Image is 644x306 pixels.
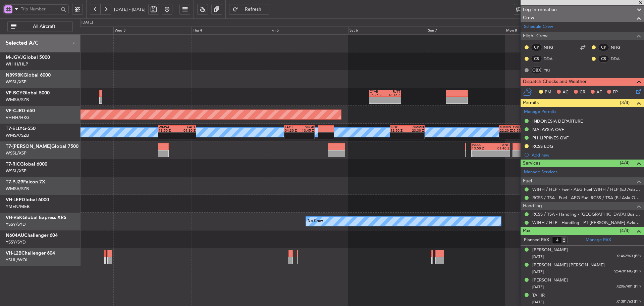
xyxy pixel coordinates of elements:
[544,56,559,62] a: DDA
[616,284,641,290] span: X2067401 (PP)
[523,32,548,40] span: Flight Crew
[21,4,59,14] input: Trip Number
[385,90,400,93] div: RJTT
[6,221,26,227] a: YSSY/SYD
[620,227,630,234] span: (4/4)
[532,220,641,225] a: WIHH / HLP - Handling - PT [PERSON_NAME] Aviasi WIHH / HLP
[531,55,542,62] div: CS
[285,126,299,129] div: FACT
[113,27,192,35] div: Wed 3
[523,78,587,86] span: Dispatch Checks and Weather
[532,292,545,299] div: TAHIR
[229,4,269,15] button: Refresh
[285,129,299,132] div: 04:30 Z
[586,237,611,244] a: Manage PAX
[6,144,51,149] span: T7-[PERSON_NAME]
[300,126,314,129] div: SBGR
[6,204,30,210] a: YMEN/MEB
[531,44,542,51] div: CP
[300,129,314,132] div: 13:45 Z
[532,211,641,217] a: RCSS / TSA - Handling - [GEOGRAPHIC_DATA] Bus Avn RCSS / TSA
[6,251,21,256] span: VH-L2B
[177,126,196,129] div: FACT
[500,129,512,132] div: 22:20 Z
[562,89,569,96] span: AC
[407,129,424,132] div: 23:30 Z
[472,147,491,150] div: 13:50 Z
[544,67,559,73] a: YKI
[6,215,22,220] span: VH-VSK
[308,216,323,226] div: No Crew
[620,99,630,106] span: (3/4)
[545,89,551,96] span: PM
[390,126,407,129] div: SPJC
[370,100,385,104] div: -
[6,108,22,113] span: VP-CJR
[611,44,626,50] a: NHG
[532,285,544,290] span: [DATE]
[159,126,177,129] div: WMSA
[427,27,505,35] div: Sun 7
[532,262,605,269] div: [PERSON_NAME] [PERSON_NAME]
[6,162,47,167] a: T7-RICGlobal 6000
[532,269,544,274] span: [DATE]
[6,61,28,67] a: WIHH/HLP
[523,160,540,167] span: Services
[596,89,602,96] span: AF
[532,127,564,132] div: MALAYSIA OVF
[18,24,70,29] span: All Aircraft
[491,147,509,150] div: 01:40 Z
[6,215,66,220] a: VH-VSKGlobal Express XRS
[192,27,270,35] div: Thu 4
[6,97,29,103] a: WMSA/SZB
[491,143,509,147] div: PANC
[6,257,29,263] a: YSHL/WOL
[472,143,491,147] div: WSSS
[532,195,641,201] a: RCSS / TSA - Fuel - AEG Fuel RCSS / TSA (EJ Asia Only)
[6,162,20,167] span: T7-RIC
[523,177,532,185] span: Fuel
[385,100,400,104] div: -
[532,135,569,141] div: PHILIPPINES OVF
[370,93,385,97] div: 06:25 Z
[6,180,23,184] span: T7-PJ29
[7,21,73,32] button: All Aircraft
[6,233,24,238] span: N604AU
[6,186,29,192] a: WMSA/SZB
[6,115,30,121] a: VHHH/HKG
[532,186,641,192] a: WIHH / HLP - Fuel - AEG Fuel WIHH / HLP (EJ Asia Only)
[407,126,424,129] div: GMMN
[598,44,609,51] div: CP
[532,247,568,254] div: [PERSON_NAME]
[6,132,29,138] a: WMSA/SZB
[82,20,93,26] div: [DATE]
[6,55,50,60] a: M-JGVJGlobal 5000
[6,198,49,202] a: VH-LEPGlobal 6000
[6,251,55,256] a: VH-L2BChallenger 604
[6,144,78,149] a: T7-[PERSON_NAME]Global 7500
[524,24,553,30] a: Schedule Crew
[512,126,523,129] div: OMDB
[472,154,491,157] div: -
[512,129,523,132] div: 05:55 Z
[532,254,544,259] span: [DATE]
[532,152,641,158] div: Add new
[612,269,641,274] span: P254781NG (PP)
[177,129,196,132] div: 01:30 Z
[385,93,400,97] div: 16:15 Z
[6,108,35,113] a: VP-CJRG-650
[532,118,583,124] div: INDONESIA DEPARTURE
[524,169,557,176] a: Manage Services
[6,79,26,85] a: WSSL/XSP
[6,91,22,95] span: VP-BCY
[6,126,22,131] span: T7-ELLY
[390,129,407,132] div: 12:50 Z
[620,159,630,166] span: (4/4)
[523,227,530,235] span: Pax
[616,299,641,305] span: X1381763 (PP)
[370,90,385,93] div: CYVR
[348,27,427,35] div: Sat 6
[6,198,22,202] span: VH-LEP
[523,14,534,22] span: Crew
[580,89,585,96] span: CR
